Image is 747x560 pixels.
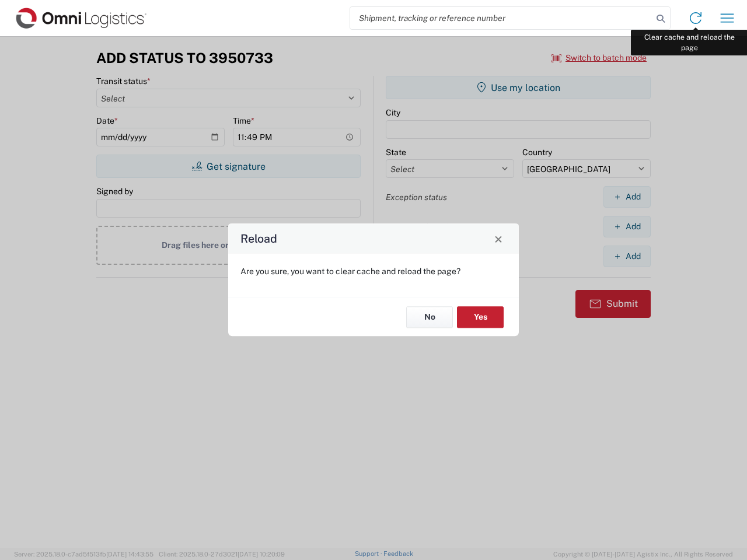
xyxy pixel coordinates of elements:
h4: Reload [240,230,277,247]
button: Close [490,230,507,247]
p: Are you sure, you want to clear cache and reload the page? [240,266,507,276]
button: No [406,306,453,328]
button: Yes [457,306,504,328]
input: Shipment, tracking or reference number [350,7,652,29]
